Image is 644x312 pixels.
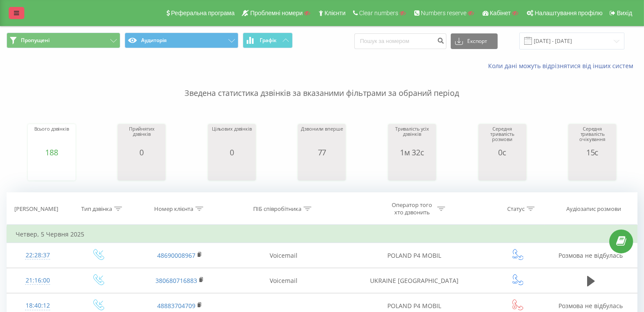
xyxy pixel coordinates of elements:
[337,268,491,293] td: UKRAINE [GEOGRAPHIC_DATA]
[7,70,637,99] p: Зведена статистика дзвінків за вказаними фільтрами за обраний період
[120,148,163,157] div: 0
[488,62,637,70] a: Коли дані можуть відрізнятися вiд інших систем
[535,10,602,16] span: Налаштування профілю
[34,126,69,148] div: Всього дзвінків
[7,33,120,48] button: Пропущені
[81,205,112,213] div: Тип дзвінка
[260,37,277,43] span: Графік
[566,205,621,213] div: Аудіозапис розмови
[7,226,637,243] td: Четвер, 5 Червня 2025
[230,268,337,293] td: Voicemail
[337,243,491,268] td: POLAND P4 MOBIL
[481,148,524,157] div: 0с
[16,272,59,289] div: 21:16:00
[157,302,195,310] a: 48883704709
[212,148,252,157] div: 0
[451,33,498,49] button: Експорт
[507,205,525,213] div: Статус
[243,33,293,48] button: Графік
[16,247,59,264] div: 22:28:37
[171,10,235,16] span: Реферальна програма
[120,126,163,148] div: Прийнятих дзвінків
[157,251,195,259] a: 48690008967
[571,126,614,148] div: Середня тривалість очікування
[301,126,343,148] div: Дзвонили вперше
[155,276,197,285] a: 380680716883
[125,33,238,48] button: Аудиторія
[559,302,623,310] span: Розмова не відбулась
[559,251,623,259] span: Розмова не відбулась
[354,33,446,49] input: Пошук за номером
[389,201,435,216] div: Оператор того хто дзвонить
[481,126,524,148] div: Середня тривалість розмови
[212,126,252,148] div: Цільових дзвінків
[250,10,303,16] span: Проблемні номери
[253,205,301,213] div: ПІБ співробітника
[390,126,434,148] div: Тривалість усіх дзвінків
[230,243,337,268] td: Voicemail
[490,10,511,16] span: Кабінет
[359,10,398,16] span: Clear numbers
[14,205,58,213] div: [PERSON_NAME]
[617,10,632,16] span: Вихід
[301,148,343,157] div: 77
[421,10,466,16] span: Numbers reserve
[154,205,193,213] div: Номер клієнта
[571,148,614,157] div: 15с
[34,148,69,157] div: 188
[390,148,434,157] div: 1м 32с
[324,10,346,16] span: Клієнти
[21,37,50,44] span: Пропущені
